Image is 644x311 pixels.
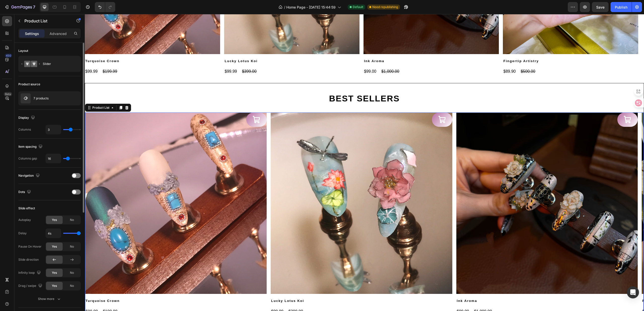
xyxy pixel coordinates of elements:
span: Need republishing [372,5,398,9]
span: Yes [52,244,57,249]
span: Yes [52,270,57,275]
div: Publish [615,5,627,10]
div: Autoplay [18,218,31,222]
div: $99.00 [372,294,385,301]
div: Pause On Hover [18,244,42,249]
div: Beta [4,92,12,96]
div: Slide effect [18,206,35,211]
input: Auto [46,229,61,238]
span: Save [596,5,605,9]
span: / [284,5,285,10]
h2: Lucky Lotus Koi [186,284,368,290]
div: Open Intercom Messenger [627,286,639,298]
span: No [70,244,74,249]
iframe: Design area [85,14,644,311]
a: Turquoise Crown [0,98,182,280]
div: $99.99 [139,54,153,61]
div: Columns [18,127,31,132]
span: No [70,270,74,275]
span: Default [353,5,363,9]
input: Auto [46,154,61,163]
div: Dots [18,189,32,196]
div: Product List [7,91,26,96]
p: Advanced [50,31,67,36]
a: Ink Aroma [372,98,553,280]
div: Item spacing [18,143,44,150]
div: $500.00 [435,54,451,61]
h2: Turquoise Crown [0,284,182,290]
div: $199.99 [18,294,33,301]
div: $89.90 [557,294,570,301]
button: 7 [2,2,37,12]
div: Slide direction [18,257,39,262]
div: $399.00 [203,294,219,301]
div: $1,000.00 [389,294,408,301]
div: 450 [5,54,12,58]
h2: Ink Aroma [372,284,553,290]
div: Columns gap [18,156,37,161]
p: 7 products [33,97,49,100]
img: product feature img [21,93,31,103]
span: Yes [52,218,57,222]
div: Show more [38,296,61,301]
p: Product List [24,18,67,24]
h2: Fingertip Artistry [418,44,553,50]
div: Slider [43,58,73,70]
button: Save [592,2,609,12]
div: $99.99 [0,294,14,301]
button: Show more [18,294,81,303]
input: Auto [46,125,61,134]
button: Publish [611,2,632,12]
div: Drag / swipe [18,283,43,289]
div: $399.00 [157,54,172,61]
p: 7 [33,4,35,10]
div: Layout [18,49,28,53]
div: $99.99 [186,294,199,301]
h2: Ink Aroma [279,44,414,50]
span: Home Page - [DATE] 15:44:59 [286,5,336,10]
div: Display [18,114,36,121]
div: Product source [18,82,40,87]
a: Lucky Lotus Koi [186,98,368,280]
h2: Lucky Lotus Koi [139,44,275,50]
span: No [70,218,74,222]
span: No [70,284,74,288]
div: Delay [18,231,27,236]
div: Infinity loop [18,269,42,276]
div: Navigation [18,172,41,179]
span: Yes [52,284,57,288]
h2: BEST SELLERS [129,77,431,90]
div: $99.00 [279,54,292,61]
p: Settings [25,31,39,36]
div: Undo/Redo [95,2,115,12]
div: $1,000.00 [296,54,315,61]
div: $89.90 [418,54,431,61]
